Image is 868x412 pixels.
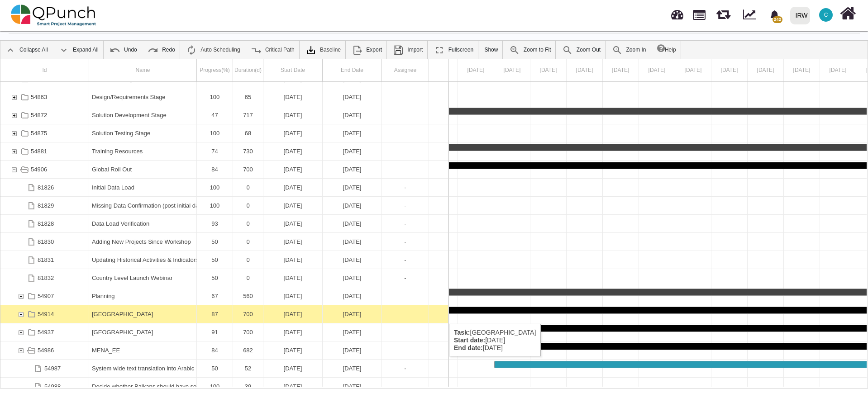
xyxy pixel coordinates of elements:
[639,59,675,81] div: 14 Aug 2025
[236,142,260,160] div: 730
[562,45,573,56] img: ic_zoom_out.687aa02.png
[233,161,263,178] div: 700
[266,251,320,269] div: [DATE]
[197,269,233,287] div: 50
[200,360,230,377] div: 50
[325,323,379,341] div: [DATE]
[92,179,194,196] div: Initial Data Load
[385,360,426,377] div: -
[323,59,382,81] div: End Date
[323,251,382,269] div: 30-06-2025
[0,341,89,359] div: 54986
[0,287,89,305] div: 54907
[266,142,320,160] div: [DATE]
[0,251,448,269] div: Task: Updating Historical Activities & Indicators Start date: 30-06-2025 End date: 30-06-2025
[323,124,382,142] div: 08-04-2024
[200,305,230,323] div: 87
[325,197,379,214] div: [DATE]
[197,161,233,178] div: 84
[0,233,89,251] div: 81830
[263,378,323,395] div: 19-02-2024
[233,215,263,232] div: 0
[263,124,323,142] div: 01-02-2024
[236,287,260,305] div: 560
[233,251,263,269] div: 0
[197,251,233,269] div: 50
[429,41,478,59] a: Fullscreen
[385,251,426,269] div: -
[382,269,429,287] div: -
[458,59,494,81] div: 09 Aug 2025
[748,59,784,81] div: 17 Aug 2025
[266,106,320,124] div: [DATE]
[197,215,233,232] div: 93
[197,378,233,395] div: 100
[323,287,382,305] div: 31-08-2025
[263,215,323,232] div: 29-05-2025
[0,323,89,341] div: 54937
[323,269,382,287] div: 30-09-2025
[89,124,197,142] div: Solution Testing Stage
[89,197,197,214] div: Missing Data Confirmation (post initial data load)
[263,305,323,323] div: 01-02-2024
[92,142,194,160] div: Training Resources
[263,323,323,341] div: 01-02-2024
[0,142,448,161] div: Task: Training Resources Start date: 02-01-2024 End date: 31-12-2025
[263,59,323,81] div: Start Date
[89,305,197,323] div: East Africa
[796,8,808,24] div: IRW
[236,197,260,214] div: 0
[197,341,233,359] div: 84
[38,341,54,359] div: 54986
[653,41,681,59] a: Help
[352,45,362,56] img: ic_export_24.4e1404f.png
[385,197,426,214] div: -
[323,233,382,251] div: 30-06-2025
[38,287,54,305] div: 54907
[0,124,89,142] div: 54875
[236,323,260,341] div: 700
[0,305,89,323] div: 54914
[197,106,233,124] div: 47
[323,88,382,106] div: 01-03-2024
[325,215,379,232] div: [DATE]
[200,323,230,341] div: 91
[89,341,197,359] div: MENA_EE
[31,124,47,142] div: 54875
[711,59,748,81] div: 16 Aug 2025
[197,233,233,251] div: 50
[233,341,263,359] div: 682
[266,378,320,395] div: [DATE]
[325,124,379,142] div: [DATE]
[323,161,382,178] div: 31-12-2025
[612,45,623,56] img: ic_zoom_in.48fceee.png
[0,161,448,179] div: Task: Global Roll Out Start date: 01-02-2024 End date: 31-12-2025
[236,215,260,232] div: 0
[347,41,386,59] a: Export
[603,59,639,81] div: 13 Aug 2025
[233,269,263,287] div: 0
[197,59,233,81] div: Progress(%)
[0,269,448,287] div: Task: Country Level Launch Webinar Start date: 30-09-2025 End date: 30-09-2025
[233,197,263,214] div: 0
[263,161,323,178] div: 01-02-2024
[233,179,263,196] div: 0
[233,360,263,377] div: 52
[382,251,429,269] div: -
[263,341,323,359] div: 19-02-2024
[31,88,47,106] div: 54863
[325,269,379,287] div: [DATE]
[0,360,448,378] div: Task: System wide text translation into Arabic Start date: 10-08-2025 End date: 30-09-2025
[200,88,230,106] div: 100
[92,233,194,251] div: Adding New Projects Since Workshop
[382,197,429,214] div: -
[263,179,323,196] div: 30-01-2025
[200,341,230,359] div: 84
[197,287,233,305] div: 67
[266,323,320,341] div: [DATE]
[233,287,263,305] div: 560
[263,360,323,377] div: 10-08-2025
[5,45,16,56] img: ic_collapse_all_24.42ac041.png
[434,45,445,56] img: ic_fullscreen_24.81ea589.png
[236,305,260,323] div: 700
